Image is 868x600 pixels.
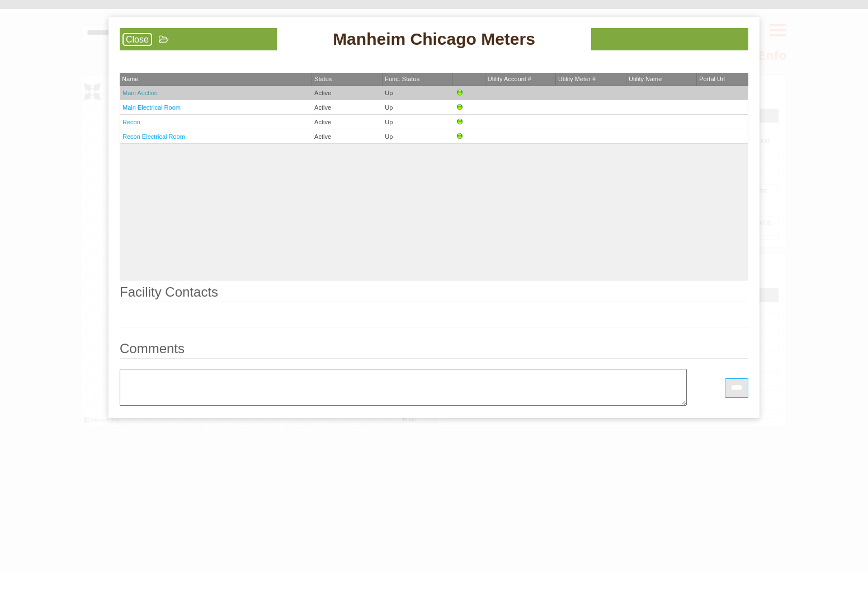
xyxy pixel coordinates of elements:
th: Func. Status [383,73,453,86]
span: Manheim Chicago Meters [333,28,535,50]
legend: Facility Contacts [120,285,748,302]
legend: Comments [120,342,748,359]
th: &nbsp; [453,73,485,86]
th: Portal Url [697,73,748,86]
td: Up [383,100,453,115]
span: Name [122,76,138,82]
td: Active [312,115,383,129]
th: Utility Account # [485,73,556,86]
td: Active [312,86,383,100]
td: Up [383,115,453,129]
span: Utility Name [629,76,662,82]
th: Status [312,73,383,86]
span: Portal Url [699,76,725,82]
img: Up [455,103,464,112]
th: Utility Name [626,73,697,86]
span: Func. Status [385,76,419,82]
img: Up [455,88,464,97]
img: Up [455,118,464,126]
a: Recon [122,119,140,125]
a: Recon Electrical Room [122,133,185,140]
th: Name [120,73,312,86]
a: Main Electrical Room [122,104,181,111]
td: Up [383,86,453,100]
th: Utility Meter # [556,73,626,86]
td: Active [312,129,383,144]
span: Utility Meter # [558,76,596,82]
a: Close [122,33,152,46]
img: Up [455,132,464,141]
span: Utility Account # [488,76,531,82]
td: Up [383,129,453,144]
td: Active [312,100,383,115]
span: Status [314,76,332,82]
a: Main Auction [122,90,158,96]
